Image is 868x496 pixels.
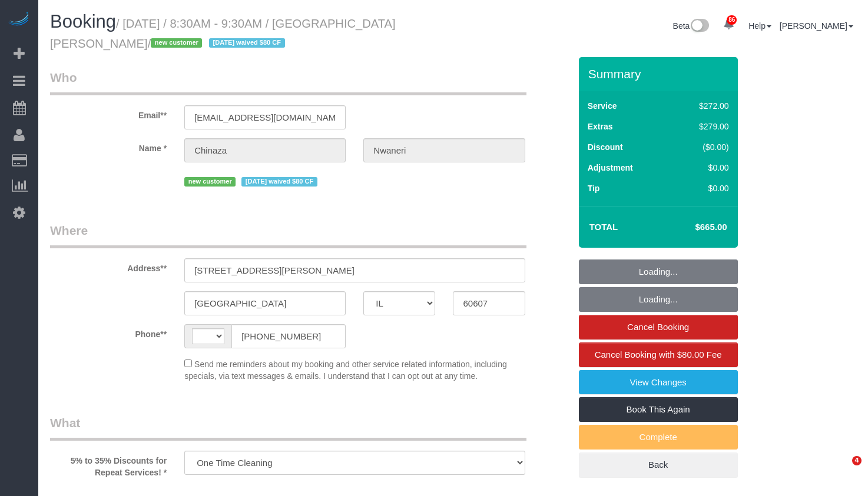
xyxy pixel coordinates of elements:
[588,182,600,194] label: Tip
[151,38,202,48] span: new customer
[41,138,175,154] label: Name *
[674,141,729,153] div: ($0.00)
[579,342,738,367] a: Cancel Booking with $80.00 Fee
[595,349,722,359] span: Cancel Booking with $80.00 Fee
[184,177,236,187] span: new customer
[209,38,285,48] span: [DATE] waived $80 CF
[184,138,346,162] input: First Name**
[579,397,738,422] a: Book This Again
[673,21,710,31] a: Beta
[748,21,771,31] a: Help
[588,162,633,174] label: Adjustment
[780,21,853,31] a: [PERSON_NAME]
[674,100,729,112] div: $272.00
[363,138,525,162] input: Last Name*
[828,456,856,484] iframe: Intercom live chat
[588,141,623,153] label: Discount
[674,162,729,174] div: $0.00
[579,370,738,395] a: View Changes
[589,222,618,232] strong: Total
[588,67,732,81] h3: Summary
[50,414,526,441] legend: What
[453,291,525,315] input: Zip Code**
[674,182,729,194] div: $0.00
[674,121,729,132] div: $279.00
[579,315,738,339] a: Cancel Booking
[852,456,862,465] span: 4
[7,12,31,28] img: Automaid Logo
[148,37,289,50] span: /
[579,452,738,477] a: Back
[50,69,526,95] legend: Who
[50,222,526,248] legend: Where
[727,15,737,25] span: 86
[660,222,727,232] h4: $665.00
[50,11,116,32] span: Booking
[717,12,740,38] a: 86
[588,100,617,112] label: Service
[184,359,507,381] span: Send me reminders about my booking and other service related information, including specials, via...
[690,19,709,34] img: New interface
[588,121,613,132] label: Extras
[241,177,317,187] span: [DATE] waived $80 CF
[41,451,175,478] label: 5% to 35% Discounts for Repeat Services! *
[50,17,396,50] small: / [DATE] / 8:30AM - 9:30AM / [GEOGRAPHIC_DATA][PERSON_NAME]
